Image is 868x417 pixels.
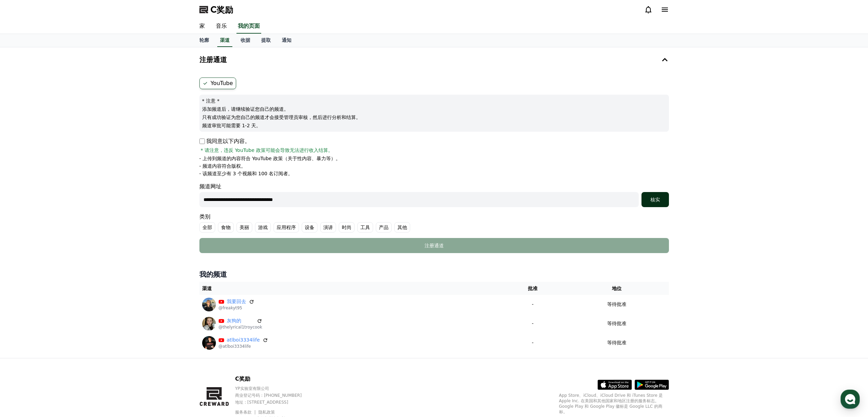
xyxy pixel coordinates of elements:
img: 灰狗的 [202,317,216,331]
a: 我要回去 [227,298,246,305]
a: 提取 [256,34,276,47]
font: 等待批准 [607,321,626,326]
a: Settings [89,217,132,235]
font: 地址 : [STREET_ADDRESS] [235,400,288,405]
font: - 上传到频道的内容符合 YouTube 政策（关于性内容、暴力等）。 [199,156,340,161]
font: 工具 [360,225,370,230]
font: 批准 [528,286,537,291]
font: 类别 [199,213,210,220]
font: 灰狗的 [227,318,241,323]
span: Settings [102,228,118,233]
span: Home [18,228,30,233]
a: 隐私政策 [258,410,275,415]
font: * 请注意，违反 YouTube 政策可能会导致无法进行收入结算。 [201,147,333,153]
font: - [532,321,533,326]
font: 渠道 [202,286,212,291]
a: 我的页面 [236,19,261,34]
font: 我的频道 [199,270,227,278]
a: 通知 [276,34,297,47]
font: @atlboi3334life [219,344,251,349]
font: 通知 [282,37,291,43]
font: - [532,340,533,345]
font: 注册通道 [199,56,227,64]
span: Messages [57,228,77,234]
font: - 该频道至少有 3 个视频和 100 名订阅者。 [199,171,293,176]
font: 频道网址 [199,183,221,190]
img: atlboi3334life [202,336,216,350]
font: 服务条款 [235,410,252,415]
a: Home [2,217,45,235]
font: App Store、iCloud、iCloud Drive 和 iTunes Store 是 Apple Inc. 在美国和其他国家和地区注册的服务标志。Google Play 和 Google... [559,393,663,414]
font: 音乐 [216,23,227,29]
font: 注册通道 [425,243,444,248]
font: 全部 [202,225,212,230]
font: @thelyrical1troycook [219,325,262,330]
font: YP实验室有限公司 [235,386,269,391]
a: 音乐 [210,19,232,34]
font: 时尚 [342,225,351,230]
font: - [532,301,533,307]
button: 注册通道 [199,238,669,253]
font: 美丽 [240,225,249,230]
font: atlboi3334life [227,337,260,343]
font: 添加频道后，请继续验证您自己的频道。 [202,106,289,112]
a: 家 [194,19,210,34]
font: 商业登记号码：[PHONE_NUMBER] [235,393,302,398]
font: 等待批准 [607,340,626,345]
a: atlboi3334life [227,336,260,344]
a: 轮廓 [194,34,215,47]
font: 我要回去 [227,299,246,304]
font: 等待批准 [607,301,626,307]
button: 核实 [641,192,669,207]
a: 灰狗的 [227,317,254,324]
font: 收据 [241,37,250,43]
font: 设备 [305,225,314,230]
a: 收据 [235,34,256,47]
font: 家 [199,23,205,29]
font: 只有成功验证为您自己的频道才会接受管理员审核，然后进行分析和结算。 [202,115,361,120]
font: 频道审批可能需要 1-2 天。 [202,123,261,128]
font: 地位 [612,286,622,291]
font: 应用程序 [277,225,296,230]
font: 游戏 [258,225,268,230]
font: 核实 [650,197,660,202]
font: 其他 [397,225,407,230]
a: C奖励 [199,4,233,15]
font: @freakyt95 [219,306,242,310]
font: YouTube [211,80,233,86]
font: 我同意以下内容。 [206,138,250,144]
font: 演讲 [323,225,333,230]
font: 渠道 [220,37,230,43]
font: 食物 [221,225,231,230]
a: Messages [45,217,89,235]
font: 产品 [379,225,389,230]
button: 注册通道 [197,50,672,69]
font: 提取 [261,37,271,43]
a: 渠道 [217,34,232,47]
a: 服务条款 [235,410,257,415]
font: C奖励 [210,5,233,14]
font: 我的页面 [238,23,260,29]
font: 轮廓 [199,37,209,43]
img: 我要回去 [202,298,216,311]
font: - 频道内容符合版权。 [199,163,246,169]
font: C奖励 [235,376,250,382]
